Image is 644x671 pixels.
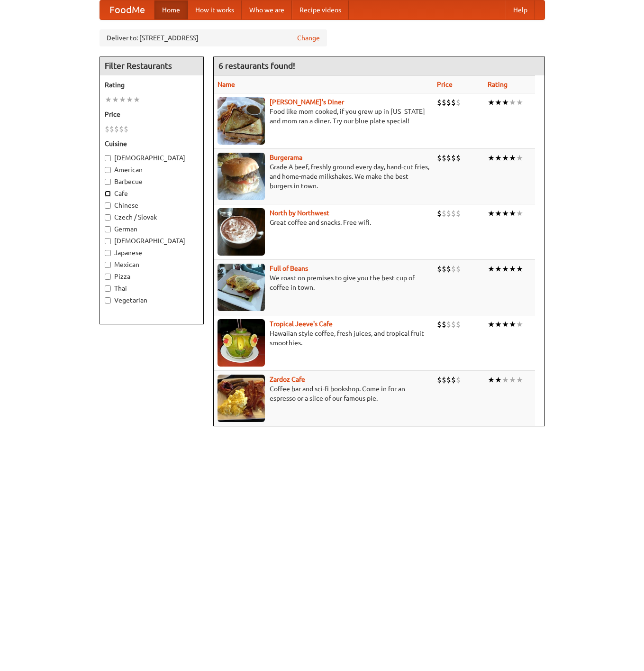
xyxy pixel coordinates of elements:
[509,97,516,108] li: ★
[105,167,111,173] input: American
[218,218,429,227] p: Great coffee and snacks. Free wifi.
[488,208,495,219] li: ★
[218,273,429,292] p: We roast on premises to give you the best cup of coffee in town.
[112,94,119,105] li: ★
[126,94,133,105] li: ★
[105,274,111,280] input: Pizza
[516,153,523,163] li: ★
[488,153,495,163] li: ★
[218,208,265,256] img: north.jpg
[270,154,302,161] a: Burgerama
[446,97,451,108] li: $
[456,97,461,108] li: $
[488,319,495,330] li: ★
[509,153,516,163] li: ★
[451,97,456,108] li: $
[105,191,111,197] input: Cafe
[270,209,329,217] a: North by Northwest
[446,375,451,385] li: $
[437,153,442,163] li: $
[242,0,292,19] a: Who we are
[437,97,442,108] li: $
[119,124,124,134] li: $
[509,375,516,385] li: ★
[446,264,451,274] li: $
[105,295,199,305] label: Vegetarian
[442,319,446,330] li: $
[270,98,344,106] a: [PERSON_NAME]'s Diner
[488,375,495,385] li: ★
[509,208,516,219] li: ★
[442,375,446,385] li: $
[270,320,333,328] a: Tropical Jeeve's Cafe
[105,212,199,222] label: Czech / Slovak
[105,297,111,303] input: Vegetarian
[495,264,502,274] li: ★
[105,248,199,257] label: Japanese
[442,97,446,108] li: $
[456,208,461,219] li: $
[451,153,456,163] li: $
[105,284,199,293] label: Thai
[495,375,502,385] li: ★
[502,208,509,219] li: ★
[270,265,308,272] b: Full of Beans
[502,375,509,385] li: ★
[495,319,502,330] li: ★
[218,375,265,422] img: zardoz.jpg
[516,319,523,330] li: ★
[495,97,502,108] li: ★
[456,153,461,163] li: $
[133,94,140,105] li: ★
[105,201,199,210] label: Chinese
[218,107,429,126] p: Food like mom cooked, if you grew up in [US_STATE] and mom ran a diner. Try our blue plate special!
[100,56,203,75] h4: Filter Restaurants
[100,29,327,46] div: Deliver to: [STREET_ADDRESS]
[105,226,111,232] input: German
[105,110,199,119] h5: Price
[119,94,126,105] li: ★
[154,0,188,19] a: Home
[218,61,295,70] ng-pluralize: 6 restaurants found!
[451,208,456,219] li: $
[218,329,429,348] p: Hawaiian style coffee, fresh juices, and tropical fruit smoothies.
[502,264,509,274] li: ★
[218,153,265,200] img: burgerama.jpg
[437,81,453,88] a: Price
[188,0,242,19] a: How it works
[456,319,461,330] li: $
[270,376,305,383] b: Zardoz Cafe
[105,285,111,292] input: Thai
[502,97,509,108] li: ★
[297,33,320,43] a: Change
[105,80,199,90] h5: Rating
[105,139,199,148] h5: Cuisine
[105,177,199,186] label: Barbecue
[451,319,456,330] li: $
[446,208,451,219] li: $
[509,264,516,274] li: ★
[437,208,442,219] li: $
[105,202,111,209] input: Chinese
[105,262,111,268] input: Mexican
[105,260,199,269] label: Mexican
[100,0,154,19] a: FoodMe
[105,165,199,175] label: American
[105,224,199,234] label: German
[516,264,523,274] li: ★
[451,264,456,274] li: $
[218,97,265,145] img: sallys.jpg
[105,236,199,246] label: [DEMOGRAPHIC_DATA]
[114,124,119,134] li: $
[451,375,456,385] li: $
[105,214,111,221] input: Czech / Slovak
[488,264,495,274] li: ★
[502,319,509,330] li: ★
[456,264,461,274] li: $
[502,153,509,163] li: ★
[218,384,429,403] p: Coffee bar and sci-fi bookshop. Come in for an espresso or a slice of our famous pie.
